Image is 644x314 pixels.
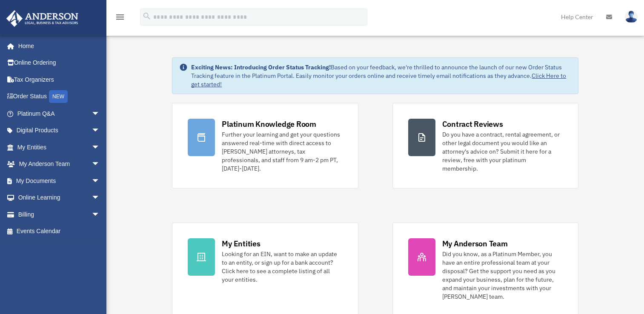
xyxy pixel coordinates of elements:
[442,238,508,249] div: My Anderson Team
[92,139,109,156] span: arrow_drop_down
[442,130,563,173] div: Do you have a contract, rental agreement, or other legal document you would like an attorney's ad...
[49,90,68,103] div: NEW
[442,119,503,129] div: Contract Reviews
[6,37,109,54] a: Home
[6,206,113,223] a: Billingarrow_drop_down
[115,12,125,22] i: menu
[191,72,566,88] a: Click Here to get started!
[222,238,260,249] div: My Entities
[6,88,113,106] a: Order StatusNEW
[6,223,113,240] a: Events Calendar
[625,11,638,23] img: User Pic
[92,206,109,223] span: arrow_drop_down
[6,139,113,156] a: My Entitiesarrow_drop_down
[6,172,113,189] a: My Documentsarrow_drop_down
[142,11,152,21] i: search
[92,156,109,173] span: arrow_drop_down
[191,63,571,88] div: Based on your feedback, we're thrilled to announce the launch of our new Order Status Tracking fe...
[222,119,316,129] div: Platinum Knowledge Room
[6,122,113,139] a: Digital Productsarrow_drop_down
[191,63,331,71] strong: Exciting News: Introducing Order Status Tracking!
[442,250,563,301] div: Did you know, as a Platinum Member, you have an entire professional team at your disposal? Get th...
[6,71,113,88] a: Tax Organizers
[222,130,342,173] div: Further your learning and get your questions answered real-time with direct access to [PERSON_NAM...
[115,15,125,22] a: menu
[6,189,113,206] a: Online Learningarrow_drop_down
[222,250,342,284] div: Looking for an EIN, want to make an update to an entity, or sign up for a bank account? Click her...
[4,10,81,27] img: Anderson Advisors Platinum Portal
[392,103,578,188] a: Contract Reviews Do you have a contract, rental agreement, or other legal document you would like...
[6,54,113,71] a: Online Ordering
[92,189,109,207] span: arrow_drop_down
[6,105,113,122] a: Platinum Q&Aarrow_drop_down
[172,103,358,188] a: Platinum Knowledge Room Further your learning and get your questions answered real-time with dire...
[92,122,109,140] span: arrow_drop_down
[92,172,109,190] span: arrow_drop_down
[6,156,113,173] a: My Anderson Teamarrow_drop_down
[92,105,109,123] span: arrow_drop_down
